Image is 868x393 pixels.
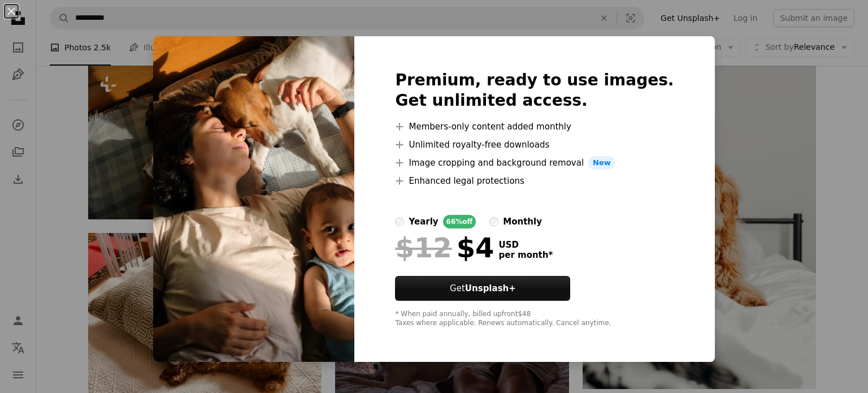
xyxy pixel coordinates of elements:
div: 66% off [443,215,476,228]
li: Members-only content added monthly [395,120,674,133]
div: yearly [409,215,438,228]
li: Enhanced legal protections [395,174,674,188]
div: * When paid annually, billed upfront $48 Taxes where applicable. Renews automatically. Cancel any... [395,310,674,328]
img: premium_photo-1675103827155-f00d93ce5132 [153,36,354,362]
button: GetUnsplash+ [395,276,570,301]
div: monthly [503,215,542,228]
span: per month * [498,250,553,260]
div: $4 [395,233,494,262]
strong: Unsplash+ [465,283,516,293]
input: monthly [489,217,498,226]
span: $12 [395,233,452,262]
li: Image cropping and background removal [395,156,674,170]
h2: Premium, ready to use images. Get unlimited access. [395,70,674,111]
span: New [588,156,615,170]
li: Unlimited royalty-free downloads [395,138,674,152]
input: yearly66%off [395,217,404,226]
span: USD [498,240,553,250]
